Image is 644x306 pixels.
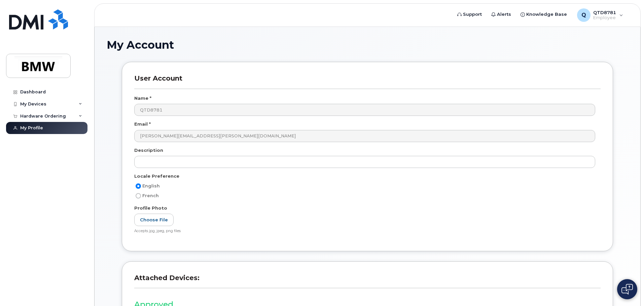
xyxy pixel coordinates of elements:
[134,121,151,127] label: Email *
[134,229,595,234] div: Accepts jpg, jpeg, png files
[107,39,628,51] h1: My Account
[134,274,601,288] h3: Attached Devices:
[136,193,141,199] input: French
[134,147,163,154] label: Description
[134,214,174,226] label: Choose File
[134,74,601,89] h3: User Account
[134,95,151,101] label: Name *
[134,205,167,211] label: Profile Photo
[142,183,160,188] span: English
[134,173,179,179] label: Locale Preference
[142,193,159,198] span: French
[136,183,141,189] input: English
[621,284,633,295] img: Open chat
